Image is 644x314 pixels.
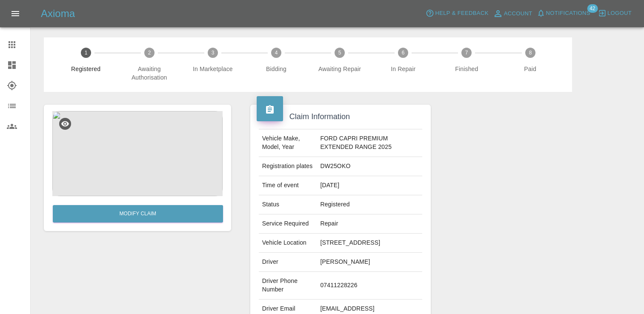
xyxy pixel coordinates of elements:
span: Logout [607,9,632,18]
td: Vehicle Make, Model, Year [259,129,317,157]
td: Status [259,195,317,214]
td: Repair [317,214,422,234]
img: 4a077e21-dd6a-40ad-9514-4bebd8bcc88c [52,111,223,196]
button: Notifications [535,7,592,20]
a: Modify Claim [53,205,223,223]
span: Finished [438,65,495,73]
span: In Repair [375,65,432,73]
td: Registered [317,195,422,214]
td: Service Required [259,214,317,234]
text: 6 [402,50,405,56]
span: Registered [57,65,114,73]
a: Account [491,7,535,20]
h4: Claim Information [257,111,425,123]
td: [STREET_ADDRESS] [317,234,422,253]
span: Help & Feedback [435,9,488,18]
h5: Axioma [41,7,75,20]
span: Bidding [248,65,304,73]
span: Notifications [546,9,590,18]
td: Vehicle Location [259,234,317,253]
span: Account [504,9,532,19]
td: Registration plates [259,157,317,176]
text: 2 [148,50,151,56]
td: [PERSON_NAME] [317,253,422,272]
td: [DATE] [317,176,422,195]
text: 4 [275,50,278,56]
td: Driver [259,253,317,272]
td: FORD CAPRI PREMIUM EXTENDED RANGE 2025 [317,129,422,157]
button: Logout [596,7,634,20]
td: 07411228226 [317,272,422,300]
text: 7 [465,50,468,56]
button: Open drawer [5,3,26,24]
span: Paid [502,65,558,73]
button: Help & Feedback [424,7,490,20]
text: 3 [212,50,215,56]
span: In Marketplace [184,65,241,73]
td: Driver Phone Number [259,272,317,300]
span: Awaiting Repair [312,65,368,73]
td: Time of event [259,176,317,195]
span: 42 [587,4,598,13]
text: 5 [338,50,341,56]
text: 8 [529,50,532,56]
td: DW25OKO [317,157,422,176]
span: Awaiting Authorisation [121,65,177,82]
text: 1 [84,50,87,56]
